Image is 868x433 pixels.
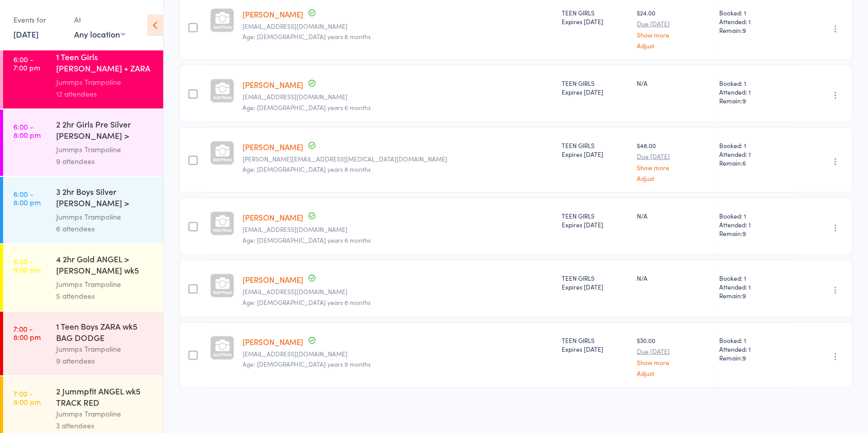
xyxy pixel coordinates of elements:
[56,420,154,431] div: 3 attendees
[56,343,154,355] div: Jummps Trampoline
[56,186,154,211] div: 3 2hr Boys Silver [PERSON_NAME] > [PERSON_NAME] wk5 BAG DODGE PRO TRA...
[562,220,629,229] div: Expires [DATE]
[56,143,154,155] div: Jummps Trampoline
[562,345,629,353] div: Expires [DATE]
[720,26,792,34] span: Remain:
[56,223,154,234] div: 6 attendees
[56,211,154,223] div: Jummps Trampoline
[242,23,553,30] small: Ltcreations@live.com.au
[3,244,163,311] a: 6:00 -8:00 pm4 2hr Gold ANGEL > [PERSON_NAME] wk5 RED BAG DODGE PROJummps Trampoline5 attendees
[720,8,792,17] span: Booked: 1
[242,103,371,112] span: Age: [DEMOGRAPHIC_DATA] years 6 months
[13,389,41,406] time: 7:00 - 8:00 pm
[720,229,792,238] span: Remain:
[743,96,747,105] span: 9
[743,353,747,362] span: 9
[637,141,711,182] div: $48.00
[720,87,792,96] span: Attended: 1
[562,336,629,353] div: TEEN GIRLS
[743,158,747,167] span: 6
[56,278,154,290] div: Jummps Trampoline
[56,385,154,408] div: 2 Jummpfit ANGEL wk5 TRACK RED
[56,320,154,343] div: 1 Teen Boys ZARA wk5 BAG DODGE
[637,42,711,49] a: Adjust
[720,282,792,291] span: Attended: 1
[562,8,629,26] div: TEEN GIRLS
[242,359,371,368] span: Age: [DEMOGRAPHIC_DATA] years 9 months
[637,348,711,355] small: Due [DATE]
[13,190,41,206] time: 6:00 - 8:00 pm
[562,79,629,96] div: TEEN GIRLS
[56,76,154,88] div: Jummps Trampoline
[56,355,154,367] div: 9 attendees
[242,155,553,163] small: rusty-muse@hotmail.com
[242,298,371,306] span: Age: [DEMOGRAPHIC_DATA] years 8 months
[637,211,711,220] div: N/A
[242,93,553,100] small: spara7@eq.edu.au
[3,177,163,243] a: 6:00 -8:00 pm3 2hr Boys Silver [PERSON_NAME] > [PERSON_NAME] wk5 BAG DODGE PRO TRA...Jummps Tramp...
[242,165,371,173] span: Age: [DEMOGRAPHIC_DATA] years 8 months
[3,110,163,176] a: 6:00 -8:00 pm2 2hr Girls Pre Silver [PERSON_NAME] > [PERSON_NAME] wk5 PRO TRACK R...Jummps Trampo...
[13,11,64,28] div: Events for
[743,26,747,34] span: 9
[242,336,303,347] a: [PERSON_NAME]
[562,141,629,158] div: TEEN GIRLS
[743,291,747,300] span: 9
[637,370,711,376] a: Adjust
[3,42,163,109] a: 6:00 -7:00 pm1 Teen Girls [PERSON_NAME] + ZARA wk5 TRACK REDJummps Trampoline12 attendees
[56,253,154,278] div: 4 2hr Gold ANGEL > [PERSON_NAME] wk5 RED BAG DODGE PRO
[56,51,154,76] div: 1 Teen Girls [PERSON_NAME] + ZARA wk5 TRACK RED
[720,79,792,87] span: Booked: 1
[637,274,711,282] div: N/A
[720,220,792,229] span: Attended: 1
[3,312,163,375] a: 7:00 -8:00 pm1 Teen Boys ZARA wk5 BAG DODGEJummps Trampoline9 attendees
[56,290,154,302] div: 5 attendees
[637,175,711,182] a: Adjust
[720,345,792,353] span: Attended: 1
[562,211,629,229] div: TEEN GIRLS
[720,211,792,220] span: Booked: 1
[743,229,747,238] span: 9
[720,274,792,282] span: Booked: 1
[13,324,41,341] time: 7:00 - 8:00 pm
[242,274,303,285] a: [PERSON_NAME]
[720,96,792,105] span: Remain:
[562,274,629,291] div: TEEN GIRLS
[637,79,711,87] div: N/A
[56,88,154,100] div: 12 attendees
[242,79,303,90] a: [PERSON_NAME]
[242,350,553,357] small: skitz_angel@hotmail.com
[74,11,125,28] div: At
[56,118,154,143] div: 2 2hr Girls Pre Silver [PERSON_NAME] > [PERSON_NAME] wk5 PRO TRACK R...
[242,288,553,295] small: Theresawarner78@gmail.com
[720,291,792,300] span: Remain:
[242,9,303,20] a: [PERSON_NAME]
[56,155,154,167] div: 9 attendees
[720,150,792,158] span: Attended: 1
[637,359,711,366] a: Show more
[637,8,711,49] div: $24.00
[637,20,711,27] small: Due [DATE]
[562,87,629,96] div: Expires [DATE]
[242,32,371,41] span: Age: [DEMOGRAPHIC_DATA] years 8 months
[13,28,39,40] a: [DATE]
[242,212,303,223] a: [PERSON_NAME]
[13,257,41,274] time: 6:00 - 8:00 pm
[720,353,792,362] span: Remain:
[242,226,553,233] small: edith33.val@gmail.com
[637,153,711,160] small: Due [DATE]
[562,17,629,26] div: Expires [DATE]
[720,17,792,26] span: Attended: 1
[56,408,154,420] div: Jummps Trampoline
[637,164,711,171] a: Show more
[637,336,711,376] div: $30.00
[562,150,629,158] div: Expires [DATE]
[637,31,711,38] a: Show more
[720,336,792,345] span: Booked: 1
[13,55,40,71] time: 6:00 - 7:00 pm
[74,28,125,40] div: Any location
[720,141,792,150] span: Booked: 1
[13,122,41,139] time: 6:00 - 8:00 pm
[720,158,792,167] span: Remain:
[242,236,371,244] span: Age: [DEMOGRAPHIC_DATA] years 6 months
